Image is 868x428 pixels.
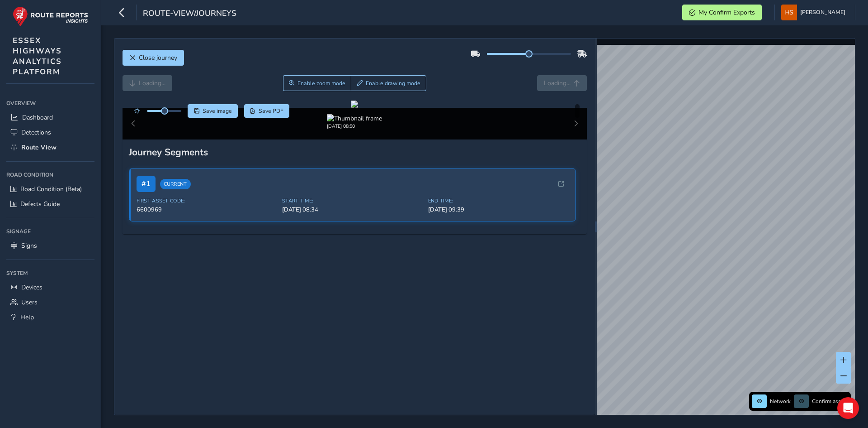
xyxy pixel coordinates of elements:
div: Journey Segments [129,146,581,159]
a: Route View [6,140,94,155]
div: System [6,266,94,280]
button: [PERSON_NAME] [781,5,849,20]
span: Save PDF [259,107,283,115]
a: Dashboard [6,110,94,125]
span: [PERSON_NAME] [800,5,845,20]
span: [DATE] 09:39 [428,206,569,214]
div: Overview [6,96,94,110]
span: Users [21,298,38,307]
a: Detections [6,125,94,140]
span: Devices [21,283,42,292]
span: # 1 [137,176,156,192]
a: Defects Guide [6,197,94,212]
button: Save [188,104,238,118]
span: route-view/journeys [143,8,236,20]
span: Current [160,179,191,189]
button: My Confirm Exports [682,5,762,20]
span: ESSEX HIGHWAYS ANALYTICS PLATFORM [13,35,62,77]
span: End Time: [428,197,569,204]
button: Zoom [283,75,351,91]
a: Devices [6,280,94,295]
span: First Asset Code: [137,197,277,204]
span: Confirm assets [812,398,848,405]
a: Road Condition (Beta) [6,182,94,197]
img: rr logo [13,6,88,27]
span: Network [770,398,791,405]
span: Save image [203,107,232,115]
img: diamond-layout [781,5,797,20]
div: Road Condition [6,168,94,182]
span: Signs [21,241,37,250]
div: Open Intercom Messenger [837,397,859,419]
span: Detections [21,128,51,137]
a: Signs [6,238,94,253]
span: Enable zoom mode [297,80,345,87]
a: Help [6,310,94,325]
span: Help [20,313,34,322]
a: Users [6,295,94,310]
span: Start Time: [282,197,423,204]
span: Enable drawing mode [366,80,420,87]
div: Signage [6,225,94,238]
span: [DATE] 08:34 [282,206,423,214]
button: PDF [244,104,290,118]
img: Thumbnail frame [327,114,382,123]
button: Draw [351,75,426,91]
span: Dashboard [22,113,53,122]
span: 6600969 [137,206,277,214]
span: My Confirm Exports [698,8,755,17]
span: Road Condition (Beta) [20,185,82,193]
button: Close journey [123,50,184,66]
span: Route View [21,143,57,152]
div: [DATE] 08:50 [327,123,382,130]
span: Close journey [139,53,177,62]
span: Defects Guide [20,200,60,208]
